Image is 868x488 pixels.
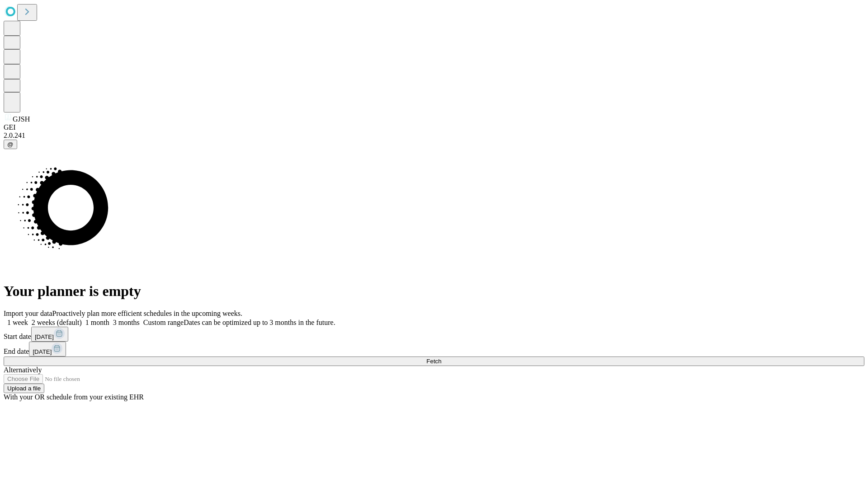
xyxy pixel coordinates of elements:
div: GEI [4,123,864,131]
div: Start date [4,327,864,342]
button: [DATE] [29,342,66,357]
span: Proactively plan more efficient schedules in the upcoming weeks. [52,310,242,317]
span: 1 week [7,319,28,326]
div: 2.0.241 [4,131,864,140]
button: @ [4,140,17,149]
span: @ [7,141,14,148]
span: With your OR schedule from your existing EHR [4,393,144,401]
button: Fetch [4,357,864,366]
button: Upload a file [4,384,44,393]
span: 2 weeks (default) [32,319,82,326]
span: Alternatively [4,366,42,374]
h1: Your planner is empty [4,283,864,300]
span: Fetch [426,358,441,365]
span: GJSH [13,115,30,123]
span: Custom range [143,319,184,326]
div: End date [4,342,864,357]
span: 1 month [85,319,109,326]
span: Import your data [4,310,52,317]
span: Dates can be optimized up to 3 months in the future. [184,319,335,326]
span: [DATE] [33,348,52,355]
span: [DATE] [35,333,54,340]
span: 3 months [113,319,140,326]
button: [DATE] [31,327,68,342]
